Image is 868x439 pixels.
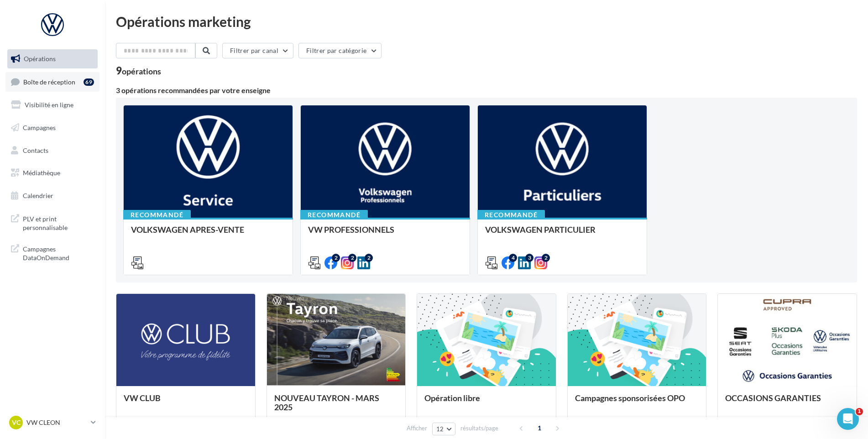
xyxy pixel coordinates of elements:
span: Campagnes [23,124,56,131]
a: PLV et print personnalisable [5,209,99,236]
a: Calendrier [5,186,99,205]
a: Campagnes [5,118,99,137]
button: Filtrer par catégorie [298,43,382,58]
span: VW CLUB [124,393,161,403]
span: VOLKSWAGEN APRES-VENTE [131,225,244,235]
div: 2 [348,254,356,262]
a: Campagnes DataOnDemand [5,239,99,266]
a: Boîte de réception69 [5,72,99,92]
button: 12 [432,423,455,435]
span: Campagnes DataOnDemand [23,243,94,262]
a: Médiathèque [5,163,99,183]
div: opérations [122,67,161,75]
div: 69 [84,78,94,86]
div: 4 [509,254,517,262]
span: 1 [856,408,863,415]
span: résultats/page [460,424,498,433]
div: Recommandé [123,210,191,220]
a: Opérations [5,49,99,68]
a: VC VW CLEON [7,414,98,431]
div: 2 [332,254,340,262]
div: Recommandé [300,210,368,220]
span: VW PROFESSIONNELS [308,225,394,235]
iframe: Intercom live chat [837,408,859,430]
span: OCCASIONS GARANTIES [725,393,821,403]
span: Afficher [407,424,427,433]
p: VW CLEON [26,418,87,427]
div: Recommandé [477,210,545,220]
span: NOUVEAU TAYRON - MARS 2025 [274,393,379,412]
span: Boîte de réception [23,78,75,85]
span: Médiathèque [23,169,60,177]
span: Visibilité en ligne [25,101,73,109]
span: 12 [436,425,444,433]
div: 2 [365,254,373,262]
span: 1 [532,421,547,435]
div: 3 opérations recommandées par votre enseigne [116,87,857,94]
div: Opérations marketing [116,15,857,28]
div: 2 [542,254,550,262]
div: 9 [116,66,161,76]
div: 3 [525,254,533,262]
span: VC [12,418,21,427]
a: Visibilité en ligne [5,95,99,115]
button: Filtrer par canal [222,43,293,58]
span: Opération libre [424,393,480,403]
span: PLV et print personnalisable [23,213,94,232]
span: Opérations [24,55,56,63]
span: Calendrier [23,192,53,199]
span: VOLKSWAGEN PARTICULIER [485,225,596,235]
span: Campagnes sponsorisées OPO [575,393,685,403]
span: Contacts [23,146,48,154]
a: Contacts [5,141,99,160]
